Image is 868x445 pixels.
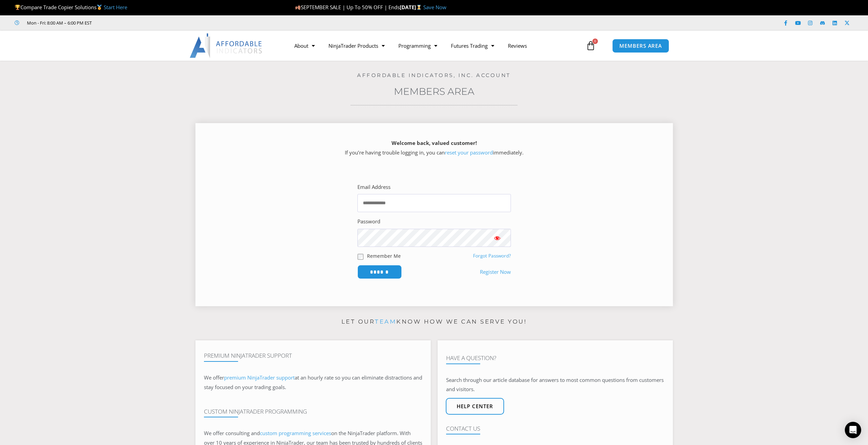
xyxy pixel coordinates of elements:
[101,19,204,26] iframe: Customer reviews powered by Trustpilot
[357,182,391,192] label: Email Address
[501,38,534,54] a: Reviews
[104,4,127,11] a: Start Here
[288,38,584,54] nav: Menu
[204,374,224,381] span: We offer
[423,4,446,11] a: Save Now
[15,5,20,10] img: 🏆
[619,43,662,48] span: MEMBERS AREA
[367,252,401,259] label: Remember Me
[295,5,300,10] img: 🍂
[457,404,493,409] span: Help center
[204,374,422,390] span: at an hourly rate so you can eliminate distractions and stay focused on your trading goals.
[190,33,263,58] img: LogoAI | Affordable Indicators – NinjaTrader
[322,38,392,54] a: NinjaTrader Products
[392,139,477,146] strong: Welcome back, valued customer!
[375,318,396,325] a: team
[204,352,422,359] h4: Premium NinjaTrader Support
[295,4,400,11] span: SEPTEMBER SALE | Up To 50% OFF | Ends
[446,375,664,395] p: Search through our article database for answers to most common questions from customers and visit...
[444,38,501,54] a: Futures Trading
[195,316,673,327] p: Let our know how we can serve you!
[204,430,331,436] span: We offer consulting and
[446,355,664,361] h4: Have A Question?
[97,5,102,10] img: 🥇
[392,38,444,54] a: Programming
[15,4,127,11] span: Compare Trade Copier Solutions
[288,38,322,54] a: About
[445,149,493,156] a: reset your password
[612,39,669,53] a: MEMBERS AREA
[357,72,511,78] a: Affordable Indicators, Inc. Account
[260,430,331,436] a: custom programming services
[400,4,423,11] strong: [DATE]
[207,138,661,158] p: If you’re having trouble logging in, you can immediately.
[357,217,380,226] label: Password
[224,374,295,381] a: premium NinjaTrader support
[394,86,474,97] a: Members Area
[446,398,504,415] a: Help center
[480,267,511,277] a: Register Now
[845,422,861,438] div: Open Intercom Messenger
[576,36,606,56] a: 0
[446,425,664,432] h4: Contact Us
[592,39,598,44] span: 0
[25,19,92,27] span: Mon - Fri: 8:00 AM – 6:00 PM EST
[484,229,511,247] button: Show password
[473,253,511,259] a: Forgot Password?
[204,408,422,415] h4: Custom NinjaTrader Programming
[416,5,422,10] img: ⌛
